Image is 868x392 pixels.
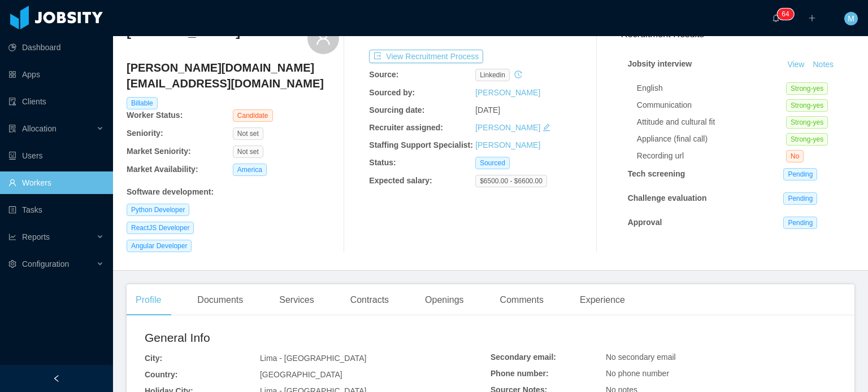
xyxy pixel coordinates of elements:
i: icon: user [315,30,331,46]
div: Attitude and cultural fit [637,116,786,128]
div: Openings [416,284,473,316]
i: icon: line-chart [8,233,16,241]
b: Software development : [127,187,214,196]
i: icon: edit [542,124,550,131]
strong: Approval [628,218,662,227]
span: Reports [22,232,50,241]
strong: Tech screening [628,169,685,178]
b: Source: [369,70,398,79]
span: linkedin [475,69,510,81]
div: Services [270,284,323,316]
span: Configuration [22,259,69,268]
span: No [786,150,804,162]
span: [GEOGRAPHIC_DATA] [260,370,342,379]
a: icon: auditClients [8,90,104,113]
span: Sourced [475,157,510,169]
sup: 64 [777,8,793,20]
b: Expected salary: [369,176,432,185]
h2: General Info [145,329,491,347]
a: icon: exportView Recruitment Process [369,52,483,61]
b: Seniority: [127,129,163,138]
div: Experience [571,284,634,316]
span: Strong-yes [786,133,828,146]
i: icon: setting [8,260,16,268]
div: Recording url [637,150,786,162]
div: Appliance (final call) [637,133,786,145]
b: Staffing Support Specialist: [369,140,473,149]
b: Secondary email: [491,353,556,362]
span: Not set [233,146,263,158]
a: icon: profileTasks [8,199,104,221]
b: Sourcing date: [369,105,424,114]
i: icon: bell [772,14,780,22]
span: Pending [783,168,817,180]
b: Recruiter assigned: [369,123,443,132]
div: Documents [188,284,252,316]
b: Sourced by: [369,88,415,97]
p: 6 [782,8,785,20]
h4: [PERSON_NAME][DOMAIN_NAME][EMAIL_ADDRESS][DOMAIN_NAME] [127,60,339,91]
span: Strong-yes [786,82,828,95]
span: ReactJS Developer [127,222,194,234]
span: Strong-yes [786,99,828,112]
a: icon: pie-chartDashboard [8,36,104,59]
span: Not set [233,127,263,140]
b: Market Seniority: [127,147,191,156]
span: Candidate [233,109,273,122]
span: America [233,164,267,176]
div: Comments [491,284,553,316]
a: [PERSON_NAME] [475,88,540,97]
span: $6500.00 - $6600.00 [475,175,547,187]
div: English [637,82,786,94]
span: Pending [783,192,817,205]
span: No secondary email [606,353,676,362]
b: City: [145,354,162,363]
span: Strong-yes [786,116,828,129]
span: No phone number [606,369,669,378]
div: Profile [127,284,170,316]
span: Allocation [22,124,57,133]
b: Country: [145,370,177,379]
a: icon: userWorkers [8,171,104,194]
button: icon: exportView Recruitment Process [369,50,483,63]
a: icon: appstoreApps [8,63,104,86]
span: M [848,12,854,25]
a: [PERSON_NAME] [475,123,540,132]
i: icon: plus [808,14,816,22]
span: Python Developer [127,204,189,216]
span: Angular Developer [127,240,192,252]
span: [DATE] [475,105,500,114]
b: Market Availability: [127,165,198,174]
i: icon: history [514,71,522,78]
b: Status: [369,158,396,167]
div: Contracts [341,284,398,316]
a: icon: robotUsers [8,144,104,167]
b: Worker Status: [127,111,183,120]
span: Billable [127,97,158,109]
i: icon: solution [8,125,16,133]
a: [PERSON_NAME] [475,140,540,149]
span: Pending [783,217,817,229]
div: Communication [637,99,786,111]
p: 4 [785,8,789,20]
span: Lima - [GEOGRAPHIC_DATA] [260,354,367,363]
b: Phone number: [491,369,549,378]
strong: Challenge evaluation [628,193,707,202]
a: View [783,60,808,69]
button: Notes [808,58,838,72]
strong: Jobsity interview [628,59,692,68]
